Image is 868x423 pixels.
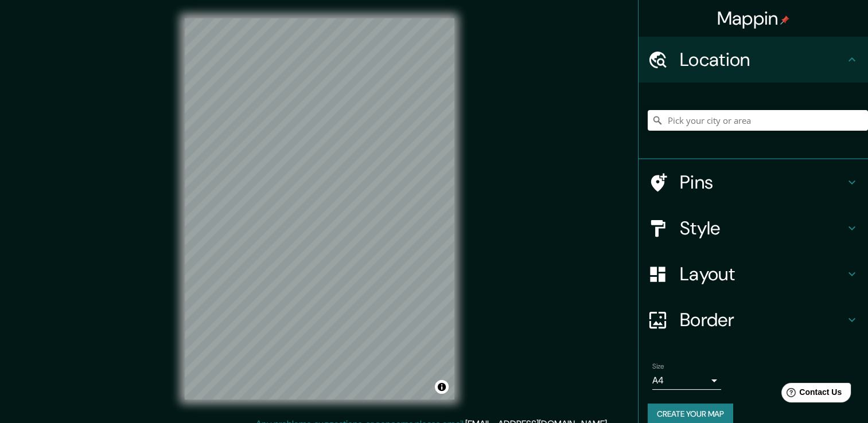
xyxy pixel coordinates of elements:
[680,217,845,240] h4: Style
[766,378,855,410] iframe: Help widget launcher
[639,37,868,83] div: Location
[639,159,868,205] div: Pins
[435,380,449,394] button: Toggle attribution
[680,308,845,331] h4: Border
[639,251,868,297] div: Layout
[717,7,790,30] h4: Mappin
[680,171,845,194] h4: Pins
[652,371,721,390] div: A4
[639,297,868,343] div: Border
[639,205,868,251] div: Style
[648,110,868,131] input: Pick your city or area
[185,18,454,399] canvas: Map
[680,263,845,285] h4: Layout
[680,48,845,71] h4: Location
[652,362,664,371] label: Size
[780,15,789,25] img: pin-icon.png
